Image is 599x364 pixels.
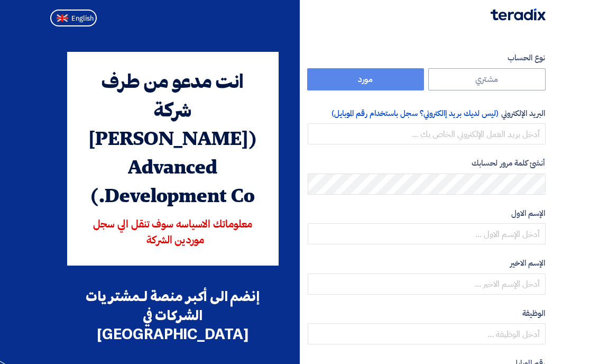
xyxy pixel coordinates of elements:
label: الوظيفة [308,307,546,320]
input: أدخل الإسم الاول ... [308,223,546,244]
label: مشتري [428,68,546,90]
span: (ليس لديك بريد إالكتروني؟ سجل باستخدام رقم الموبايل) [331,107,499,119]
button: English [50,10,97,26]
span: English [71,15,94,22]
label: مورد [307,68,425,90]
label: البريد الإلكتروني [308,107,546,120]
label: الإسم الاخير [308,257,546,269]
label: أنشئ كلمة مرور لحسابك [308,157,546,169]
label: نوع الحساب [308,52,546,64]
input: أدخل بريد العمل الإلكتروني الخاص بك ... [308,123,546,144]
div: إنضم الى أكبر منصة لـمشتريات الشركات في [GEOGRAPHIC_DATA] [67,287,279,344]
input: أدخل الوظيفة ... [308,323,546,344]
span: معلوماتك الاسياسه سوف تنقل الي سجل موردين الشركة [93,220,253,246]
label: الإسم الاول [308,207,546,220]
img: en-US.png [57,14,68,22]
img: Teradix logo [491,8,546,21]
input: أدخل الإسم الاخير ... [308,274,546,295]
div: انت مدعو من طرف شركة ([PERSON_NAME] Advanced Development Co.) [82,69,264,212]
